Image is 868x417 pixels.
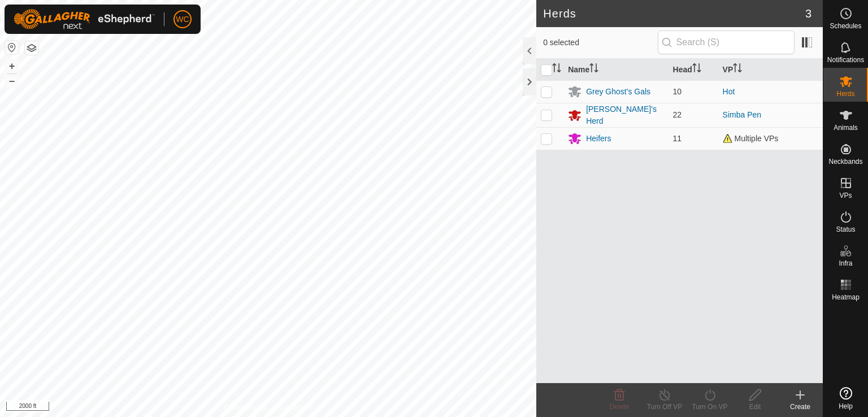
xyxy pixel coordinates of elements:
[839,192,852,199] span: VPs
[687,402,732,412] div: Turn On VP
[642,402,687,412] div: Turn Off VP
[669,59,718,81] th: Head
[839,403,853,410] span: Help
[5,59,19,73] button: +
[692,65,701,74] p-sorticon: Activate to sort
[823,383,868,414] a: Help
[805,5,811,22] span: 3
[563,59,668,81] th: Name
[658,31,795,54] input: Search (S)
[732,402,778,412] div: Edit
[586,133,611,145] div: Heifers
[723,134,779,143] span: Multiple VPs
[718,59,823,81] th: VP
[778,402,823,412] div: Create
[279,402,313,412] a: Contact Us
[830,23,861,29] span: Schedules
[723,87,735,96] a: Hot
[543,7,805,20] h2: Herds
[673,110,682,119] span: 22
[723,110,761,119] a: Simba Pen
[827,57,864,63] span: Notifications
[224,402,266,412] a: Privacy Policy
[14,9,155,29] img: Gallagher Logo
[589,65,598,74] p-sorticon: Activate to sort
[176,14,189,25] span: WC
[543,37,657,49] span: 0 selected
[673,134,682,143] span: 11
[832,294,860,301] span: Heatmap
[586,86,650,98] div: Grey Ghost's Gals
[5,41,19,54] button: Reset Map
[5,74,19,88] button: –
[673,87,682,96] span: 10
[828,158,862,165] span: Neckbands
[839,260,852,267] span: Infra
[586,103,663,127] div: [PERSON_NAME]'s Herd
[836,90,854,97] span: Herds
[836,226,855,233] span: Status
[610,403,630,411] span: Delete
[552,65,561,74] p-sorticon: Activate to sort
[834,124,858,131] span: Animals
[25,41,38,55] button: Map Layers
[733,65,742,74] p-sorticon: Activate to sort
